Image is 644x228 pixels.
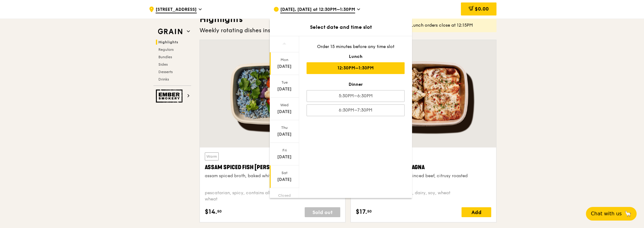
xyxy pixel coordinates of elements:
div: Plant-Based Beef Lasagna [356,163,491,172]
span: [STREET_ADDRESS] [156,7,197,13]
div: Dinner [307,81,405,88]
span: Regulars [158,47,174,52]
div: Weekly rotating dishes inspired by flavours from around the world. [200,26,496,35]
div: Order 15 minutes before any time slot [307,44,405,50]
span: 🦙 [624,210,632,217]
span: Desserts [158,70,173,74]
div: assam spiced broth, baked white fish, butterfly blue pea rice [205,173,340,179]
div: Sat [271,170,298,175]
div: [DATE] [271,64,298,70]
span: Bundles [158,55,172,59]
div: pescatarian, spicy, contains allium, egg, nuts, shellfish, soy, wheat [205,190,340,202]
div: Select date and time slot [270,24,412,31]
span: $17. [356,207,367,217]
div: Closed [271,193,298,198]
div: Thu [271,125,298,130]
div: Warm [205,152,219,160]
span: Highlights [158,40,178,44]
div: Fri [271,148,298,153]
span: $0.00 [475,6,489,12]
div: Mon [271,57,298,62]
div: Assam Spiced Fish [PERSON_NAME] [205,163,340,172]
span: 50 [367,209,372,214]
span: Sides [158,62,168,67]
div: Add [462,207,491,217]
div: Lunch orders close at 12:15PM [411,22,492,28]
span: $14. [205,207,217,217]
span: 50 [217,209,222,214]
div: Sold out [305,207,340,217]
div: [DATE] [271,154,298,160]
div: [DATE] [271,109,298,115]
div: 6:30PM–7:30PM [307,104,405,116]
div: 12:30PM–1:30PM [307,62,405,74]
img: Ember Smokery web logo [156,90,184,103]
h3: Highlights [200,14,496,25]
span: [DATE], [DATE] at 12:30PM–1:30PM [280,7,355,13]
div: fennel seed, plant-based minced beef, citrusy roasted cauliflower [356,173,491,185]
div: vegetarian, contains allium, dairy, soy, wheat [356,190,491,202]
div: [DATE] [271,86,298,92]
div: [DATE] [271,131,298,138]
div: 5:30PM–6:30PM [307,90,405,102]
div: [DATE] [271,177,298,183]
div: Wed [271,103,298,107]
span: Drinks [158,77,169,81]
div: Lunch [307,54,405,60]
button: Chat with us🦙 [586,207,637,221]
img: Grain web logo [156,26,184,37]
div: Tue [271,80,298,85]
span: Chat with us [591,210,622,217]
